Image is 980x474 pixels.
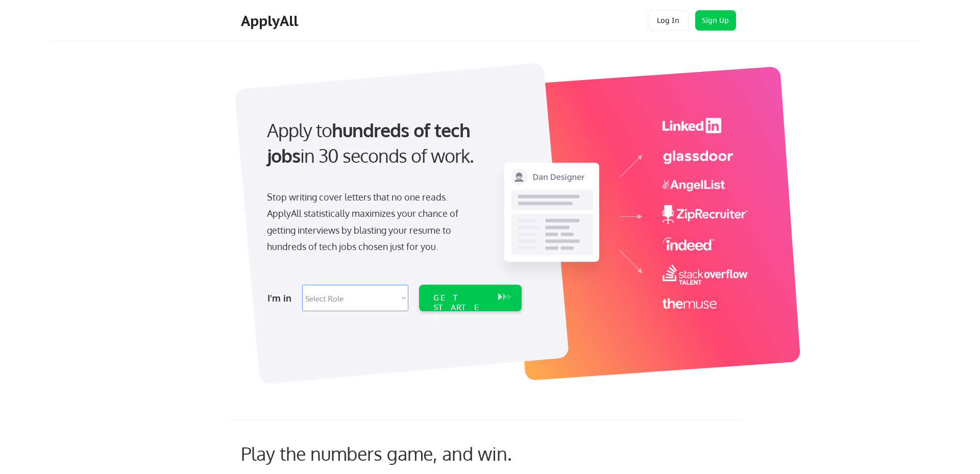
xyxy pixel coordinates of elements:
[241,442,557,464] div: Play the numbers game, and win.
[695,10,736,31] button: Sign Up
[267,189,477,255] div: Stop writing cover letters that no one reads. ApplyAll statistically maximizes your chance of get...
[241,12,301,30] div: ApplyAll
[267,118,475,167] strong: hundreds of tech jobs
[267,290,296,306] div: I'm in
[267,117,518,169] div: Apply to in 30 seconds of work.
[648,10,689,31] button: Log In
[433,293,488,322] div: GET STARTED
